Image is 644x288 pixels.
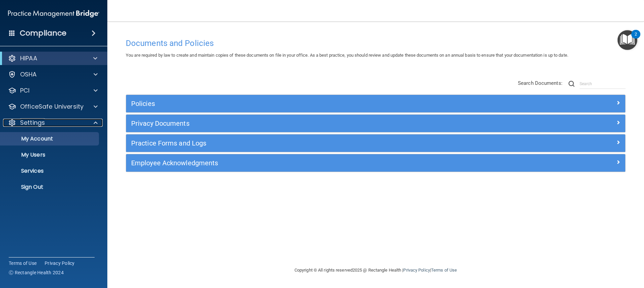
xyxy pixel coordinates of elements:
[635,34,637,43] div: 2
[131,120,495,127] h5: Privacy Documents
[20,54,37,62] p: HIPAA
[9,260,37,267] a: Terms of Use
[131,139,495,147] h5: Practice Forms and Logs
[131,158,620,168] a: Employee Acknowledgments
[8,70,98,78] a: OSHA
[20,119,45,127] p: Settings
[20,28,66,38] h4: Compliance
[253,260,498,281] div: Copyright © All rights reserved 2025 @ Rectangle Health | |
[8,103,98,111] a: OfficeSafe University
[8,87,98,95] a: PCI
[126,39,626,48] h4: Documents and Policies
[4,152,96,158] p: My Users
[131,138,620,149] a: Practice Forms and Logs
[131,100,495,107] h5: Policies
[20,87,30,95] p: PCI
[4,168,96,174] p: Services
[131,118,620,129] a: Privacy Documents
[431,268,457,273] a: Terms of Use
[131,159,495,167] h5: Employee Acknowledgments
[8,119,98,127] a: Settings
[403,268,430,273] a: Privacy Policy
[45,260,75,267] a: Privacy Policy
[518,80,562,86] span: Search Documents:
[569,81,575,87] img: ic-search.3b580494.png
[126,53,568,58] span: You are required by law to create and maintain copies of these documents on file in your office. ...
[528,240,636,267] iframe: Drift Widget Chat Controller
[20,103,84,111] p: OfficeSafe University
[4,135,96,142] p: My Account
[4,184,96,190] p: Sign Out
[20,70,37,78] p: OSHA
[580,79,626,89] input: Search
[131,98,620,109] a: Policies
[9,269,64,276] span: Ⓒ Rectangle Health 2024
[618,30,637,50] button: Open Resource Center, 2 new notifications
[8,7,99,20] img: PMB logo
[8,54,97,62] a: HIPAA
